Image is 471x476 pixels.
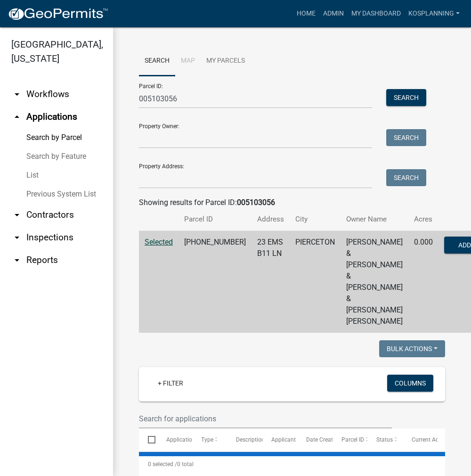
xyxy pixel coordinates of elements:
[341,436,364,443] span: Parcel ID
[306,436,339,443] span: Date Created
[293,5,319,23] a: Home
[386,89,426,106] button: Search
[297,428,332,451] datatable-header-cell: Date Created
[139,46,175,76] a: Search
[166,436,218,443] span: Application Number
[379,340,445,357] button: Bulk Actions
[179,231,252,333] td: [PHONE_NUMBER]
[403,428,438,451] datatable-header-cell: Current Activity
[386,169,426,186] button: Search
[376,436,393,443] span: Status
[236,436,265,443] span: Description
[11,254,23,266] i: arrow_drop_down
[271,436,296,443] span: Applicant
[412,436,451,443] span: Current Activity
[201,436,213,443] span: Type
[11,89,23,100] i: arrow_drop_down
[333,428,367,451] datatable-header-cell: Parcel ID
[319,5,348,23] a: Admin
[262,428,297,451] datatable-header-cell: Applicant
[157,428,192,451] datatable-header-cell: Application Number
[192,428,227,451] datatable-header-cell: Type
[290,208,341,230] th: City
[290,231,341,333] td: PIERCETON
[386,129,426,146] button: Search
[139,409,392,428] input: Search for applications
[348,5,405,23] a: My Dashboard
[139,452,445,476] div: 0 total
[150,375,191,392] a: + Filter
[252,231,290,333] td: 23 EMS B11 LN
[237,198,275,207] strong: 005103056
[387,375,433,392] button: Columns
[227,428,262,451] datatable-header-cell: Description
[252,208,290,230] th: Address
[11,111,23,123] i: arrow_drop_up
[11,232,23,243] i: arrow_drop_down
[145,238,173,246] a: Selected
[179,208,252,230] th: Parcel ID
[341,208,408,230] th: Owner Name
[367,428,402,451] datatable-header-cell: Status
[139,428,157,451] datatable-header-cell: Select
[148,461,177,468] span: 0 selected /
[408,231,439,333] td: 0.000
[341,231,408,333] td: [PERSON_NAME] & [PERSON_NAME] & [PERSON_NAME] & [PERSON_NAME] [PERSON_NAME]
[405,5,463,23] a: kosplanning
[408,208,439,230] th: Acres
[11,209,23,221] i: arrow_drop_down
[139,197,445,208] div: Showing results for Parcel ID:
[201,46,251,76] a: My Parcels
